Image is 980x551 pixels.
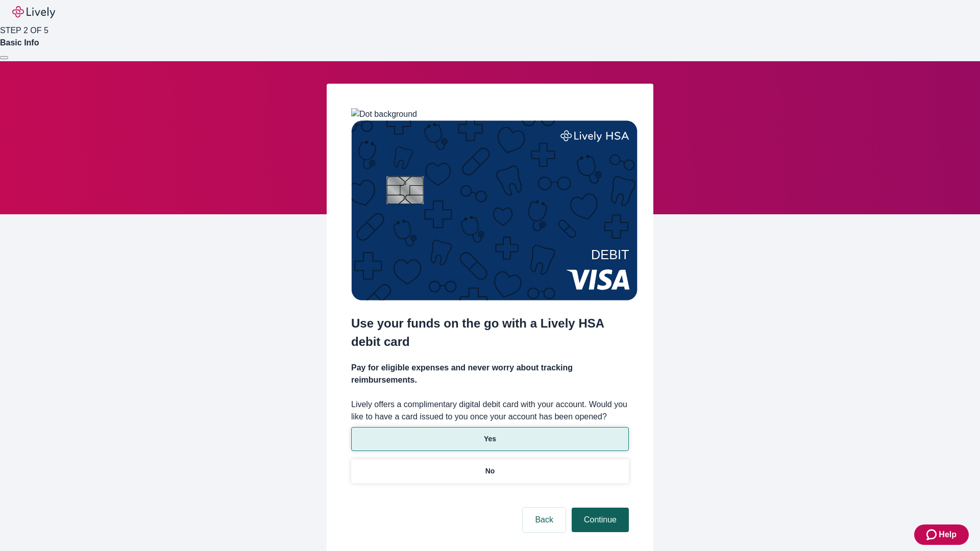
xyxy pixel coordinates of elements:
[914,524,969,545] button: Zendesk support iconHelp
[351,362,629,386] h4: Pay for eligible expenses and never worry about tracking reimbursements.
[351,427,629,451] button: Yes
[926,529,939,541] svg: Zendesk support icon
[351,120,638,300] img: Debit card
[351,108,417,120] img: Dot background
[572,508,629,532] button: Continue
[939,529,957,541] span: Help
[351,314,629,351] h2: Use your funds on the go with a Lively HSA debit card
[351,398,629,423] label: Lively offers a complimentary digital debit card with your account. Would you like to have a card...
[12,6,55,18] img: Lively
[484,434,496,444] p: Yes
[523,508,566,532] button: Back
[351,459,629,483] button: No
[485,466,495,477] p: No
